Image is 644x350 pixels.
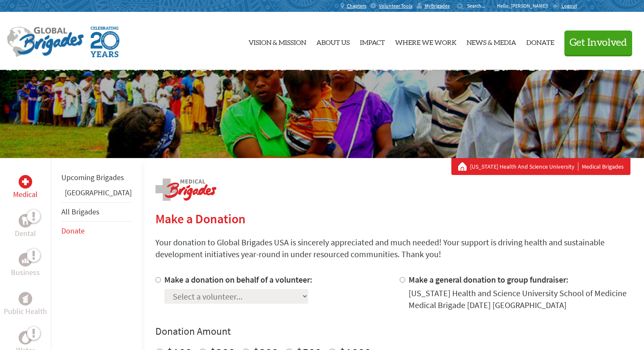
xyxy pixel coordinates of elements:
[22,178,29,185] img: Medical
[4,292,47,317] a: Public HealthPublic Health
[458,162,624,171] div: Medical Brigades
[19,253,32,267] div: Business
[13,175,38,200] a: MedicalMedical
[360,19,385,63] a: Impact
[15,228,36,239] p: Dental
[409,274,569,285] label: Make a general donation to group fundraiser:
[155,236,630,260] p: Your donation to Global Brigades USA is sincerely appreciated and much needed! Your support is dr...
[425,3,450,9] span: MyBrigades
[11,267,40,278] p: Business
[13,189,38,200] p: Medical
[65,188,132,197] a: [GEOGRAPHIC_DATA]
[19,175,32,189] div: Medical
[249,19,306,63] a: Vision & Mission
[22,294,29,303] img: Public Health
[379,3,412,9] span: Volunteer Tools
[61,222,132,240] li: Donate
[61,226,85,236] a: Donate
[19,214,32,228] div: Dental
[7,27,84,57] img: Global Brigades Logo
[553,3,577,9] a: Logout
[467,3,491,9] input: Search...
[61,202,132,222] li: All Brigades
[61,168,132,187] li: Upcoming Brigades
[155,178,216,201] img: logo-medical.png
[526,19,554,63] a: Donate
[561,3,577,9] span: Logout
[155,325,630,338] h4: Donation Amount
[497,3,553,9] p: Hello, [PERSON_NAME]!
[470,162,578,171] a: [US_STATE] Health And Science University
[91,27,119,57] img: Global Brigades Celebrating 20 Years
[61,172,124,182] a: Upcoming Brigades
[409,287,630,311] div: [US_STATE] Health and Science University School of Medicine Medical Brigade [DATE] [GEOGRAPHIC_DATA]
[61,207,100,217] a: All Brigades
[61,187,132,202] li: Guatemala
[19,331,32,344] div: Water
[15,214,36,239] a: DentalDental
[22,333,29,342] img: Water
[19,292,32,306] div: Public Health
[155,211,630,226] h2: Make a Donation
[164,274,312,285] label: Make a donation on behalf of a volunteer:
[569,38,627,48] span: Get Involved
[316,19,350,63] a: About Us
[467,19,516,63] a: News & Media
[347,3,366,9] span: Chapters
[395,19,456,63] a: Where We Work
[11,253,40,278] a: BusinessBusiness
[22,217,29,225] img: Dental
[22,256,29,263] img: Business
[564,31,632,55] button: Get Involved
[4,306,47,317] p: Public Health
